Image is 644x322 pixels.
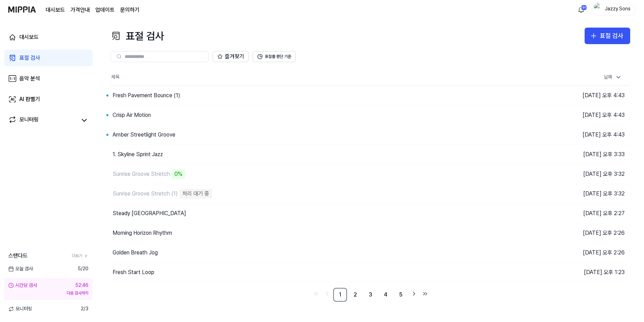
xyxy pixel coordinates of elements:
a: 업데이트 [95,6,115,14]
td: [DATE] 오후 4:43 [500,125,630,144]
td: [DATE] 오후 2:26 [500,223,630,243]
div: 대시보드 [19,33,39,41]
div: Fresh Start Loop [113,268,154,276]
div: AI 판별기 [19,95,40,103]
div: 표절 검사 [110,28,164,44]
td: [DATE] 오후 1:23 [500,262,630,282]
div: Amber Streetlight Groove [113,131,175,139]
div: Sunrise Groove Stretch (1) [113,190,178,198]
span: 오늘 검사 [8,265,33,272]
div: 1. Skyline Sprint Jazz [113,150,163,159]
a: 더보기 [72,253,88,259]
div: 모니터링 [19,115,39,125]
a: 음악 분석 [4,70,93,87]
div: Fresh Pavement Bounce (1) [113,91,180,100]
nav: pagination [110,288,630,302]
div: 0% [172,169,185,179]
button: 가격안내 [70,6,90,14]
span: 모니터링 [8,305,32,312]
a: 표절 검사 [4,50,93,66]
td: [DATE] 오후 2:27 [500,203,630,223]
div: Morning Horizon Rhythm [113,229,172,237]
div: Steady [GEOGRAPHIC_DATA] [113,209,186,218]
button: 표절 검사 [585,28,630,44]
div: 처리 대기 중 [180,189,212,199]
div: 다음 검사까지 [8,290,88,296]
div: 표절 검사 [600,31,623,41]
div: 날짜 [601,72,625,83]
td: [DATE] 오후 3:32 [500,184,630,203]
div: 표절 검사 [19,54,40,62]
div: 52:46 [75,282,88,289]
a: 3 [364,288,377,302]
td: [DATE] 오후 3:33 [500,144,630,164]
img: profile [594,3,602,17]
div: 280 [580,5,587,10]
div: Golden Breath Jog [113,249,158,257]
div: Jazzy Sons [604,6,631,13]
button: 알림280 [576,4,587,15]
td: [DATE] 오후 4:43 [500,85,630,105]
div: 시간당 검사 [8,282,37,289]
td: [DATE] 오후 3:32 [500,164,630,184]
a: Go to previous page [322,289,332,299]
a: 4 [379,288,393,302]
span: 5 / 20 [78,265,88,272]
div: Sunrise Groove Stretch [113,170,170,178]
a: 5 [394,288,408,302]
td: [DATE] 오후 2:26 [500,243,630,262]
a: 문의하기 [120,6,140,14]
span: 2 / 3 [81,305,88,312]
a: 2 [348,288,362,302]
a: AI 판별기 [4,91,93,108]
a: 1 [333,288,347,302]
a: Go to first page [311,289,321,299]
a: 모니터링 [8,115,77,125]
td: [DATE] 오후 4:43 [500,105,630,125]
a: Go to next page [409,289,419,299]
th: 제목 [110,69,500,85]
div: Crisp Air Motion [113,111,151,119]
a: 대시보드 [4,29,93,46]
span: 스탠다드 [8,252,28,260]
img: 알림 [577,6,585,14]
div: 음악 분석 [19,74,40,83]
button: 즐겨찾기 [213,51,249,62]
a: Go to last page [420,289,430,299]
button: 표절률 판단 기준 [253,51,296,62]
button: profileJazzy Sons [592,4,636,16]
a: 대시보드 [46,6,65,14]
